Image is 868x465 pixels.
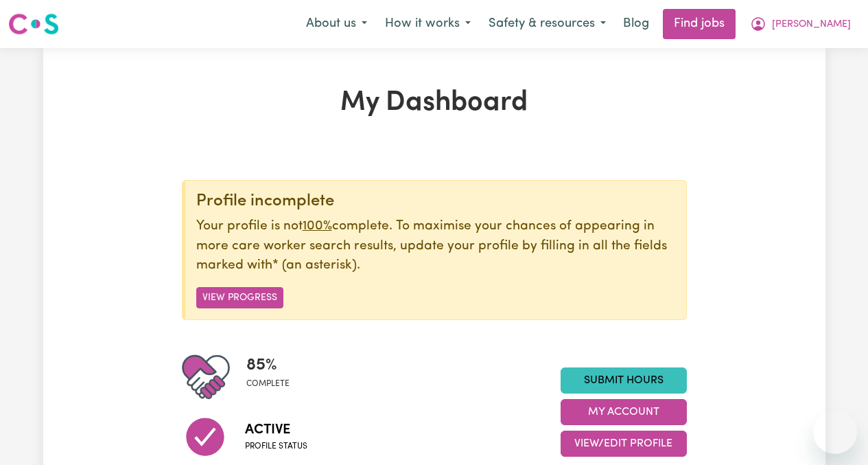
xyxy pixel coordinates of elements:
[772,17,851,32] span: [PERSON_NAME]
[813,410,857,454] iframe: Button to launch messaging window
[297,10,376,38] button: About us
[196,287,283,308] button: View Progress
[8,8,59,40] a: Careseekers logo
[480,10,615,38] button: Safety & resources
[561,431,687,457] button: View/Edit Profile
[196,217,675,276] p: Your profile is not complete. To maximise your chances of appearing in more care worker search re...
[272,259,357,272] span: an asterisk
[615,9,657,39] a: Blog
[561,399,687,425] button: My Account
[663,9,736,39] a: Find jobs
[741,10,860,38] button: My Account
[303,220,332,233] u: 100%
[196,192,675,212] div: Profile incomplete
[246,378,290,390] span: complete
[246,353,301,401] div: Profile completeness: 85%
[8,12,59,36] img: Careseekers logo
[245,420,307,440] span: Active
[376,10,480,38] button: How it works
[182,87,687,120] h1: My Dashboard
[246,353,290,378] span: 85 %
[561,367,687,394] a: Submit Hours
[245,440,307,453] span: Profile status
